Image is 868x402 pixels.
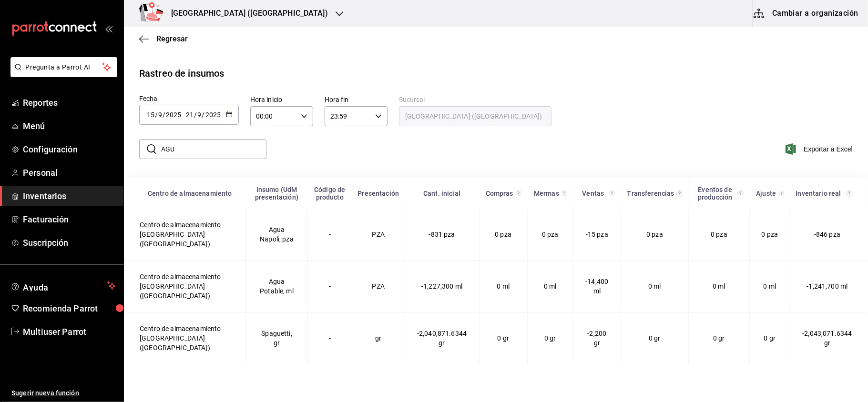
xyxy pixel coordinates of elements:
span: 0 gr [649,334,661,342]
span: / [155,111,158,119]
button: Pregunta a Parrot AI [10,57,117,77]
span: / [163,111,165,119]
span: -14,400 ml [585,278,608,295]
td: PZA [352,209,405,261]
svg: Total de presentación del insumo utilizado en eventos de producción en el rango de fechas selecci... [737,190,744,197]
span: Fecha [139,95,158,102]
div: Eventos de producción [694,186,736,201]
span: 0 gr [544,334,556,342]
input: Year [165,111,182,119]
span: 0 pza [495,231,511,238]
div: Insumo (UdM presentación) [252,186,302,201]
td: Spaguetti, gr [246,312,307,364]
td: - [307,261,352,312]
span: 0 ml [497,282,510,290]
div: Ajuste [755,190,777,197]
div: Código de producto [313,186,346,201]
svg: Total de presentación del insumo comprado en el rango de fechas seleccionado. [516,190,522,197]
div: Rastreo de insumos [139,66,224,80]
span: 0 pza [711,231,727,238]
div: Presentación [357,190,399,197]
label: Hora fin [325,97,388,103]
span: 0 ml [544,282,557,290]
span: Personal [23,166,116,179]
button: Exportar a Excel [787,143,853,155]
div: Cant. inicial [410,190,473,197]
svg: Total de presentación del insumo vendido en el rango de fechas seleccionado. [609,190,615,197]
td: Centro de almacenamiento [GEOGRAPHIC_DATA] ([GEOGRAPHIC_DATA]) [124,261,246,312]
span: 0 ml [713,282,725,290]
td: Centro de almacenamiento [GEOGRAPHIC_DATA] ([GEOGRAPHIC_DATA]) [124,312,246,364]
svg: Inventario real = + compras - ventas - mermas - eventos de producción +/- transferencias +/- ajus... [846,190,853,197]
div: Ventas [579,190,607,197]
td: Centro de almacenamiento [GEOGRAPHIC_DATA] ([GEOGRAPHIC_DATA]) [124,209,246,261]
div: Mermas [533,190,560,197]
input: Month [197,111,202,119]
span: Facturación [23,213,116,226]
div: Transferencias [626,190,674,197]
svg: Total de presentación del insumo transferido ya sea fuera o dentro de la sucursal en el rango de ... [676,190,683,197]
span: 0 ml [648,282,661,290]
button: Regresar [139,34,188,43]
div: Centro de almacenamiento [140,190,240,197]
label: Hora inicio [250,97,313,103]
td: Agua Napoli, pza [246,209,307,261]
span: Menú [23,120,116,132]
span: -831 pza [429,231,455,238]
span: 0 pza [762,231,778,238]
span: Reportes [23,96,116,109]
span: Recomienda Parrot [23,302,116,315]
input: Year [205,111,221,119]
span: Multiuser Parrot [23,325,116,338]
span: -2,040,871.6344 gr [417,330,467,347]
h3: [GEOGRAPHIC_DATA] ([GEOGRAPHIC_DATA]) [163,8,328,19]
input: Day [146,111,155,119]
td: PZA [352,261,405,312]
input: Day [185,111,194,119]
span: / [194,111,197,119]
span: -846 pza [814,231,840,238]
span: 0 pza [542,231,559,238]
svg: Total de presentación del insumo mermado en el rango de fechas seleccionado. [562,190,568,197]
span: Ayuda [23,280,103,291]
span: Sugerir nueva función [11,388,116,398]
div: Compras [485,190,514,197]
td: - [307,312,352,364]
span: Suscripción [23,236,116,249]
div: Inventario real [796,190,845,197]
span: Inventarios [23,190,116,202]
input: Buscar insumo [161,140,266,159]
span: -2,200 gr [587,330,606,347]
span: -1,227,300 ml [421,282,462,290]
a: Pregunta a Parrot AI [7,69,117,79]
span: 0 gr [713,334,725,342]
button: open_drawer_menu [105,25,112,32]
input: Month [158,111,163,119]
span: Configuración [23,143,116,156]
span: -15 pza [586,231,608,238]
label: Sucursal [399,97,551,103]
span: -2,043,071.6344 gr [802,330,852,347]
span: 0 pza [646,231,663,238]
svg: Cantidad registrada mediante Ajuste manual y conteos en el rango de fechas seleccionado. [779,190,785,197]
span: 0 gr [497,334,509,342]
span: / [202,111,205,119]
span: Regresar [156,34,188,43]
span: 0 gr [764,334,776,342]
span: Pregunta a Parrot AI [26,62,102,72]
span: - [183,111,184,119]
td: Agua Potable, ml [246,261,307,312]
span: 0 ml [764,282,776,290]
td: gr [352,312,405,364]
span: -1,241,700 ml [807,282,848,290]
td: - [307,209,352,261]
